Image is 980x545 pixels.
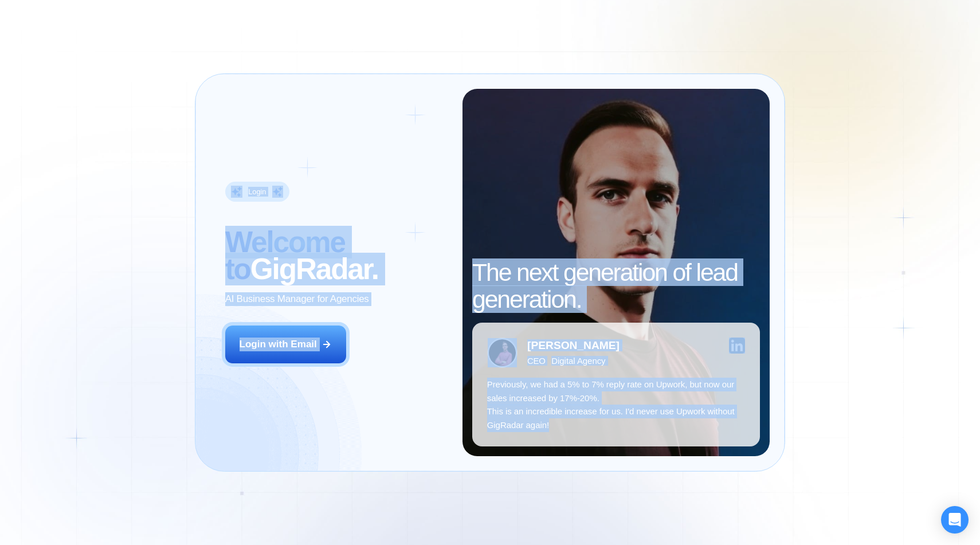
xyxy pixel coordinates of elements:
[941,506,969,534] div: Open Intercom Messenger
[472,259,760,313] h2: The next generation of lead generation.
[225,229,448,283] h2: ‍ GigRadar.
[527,356,545,366] div: CEO
[248,187,266,197] div: Login
[527,340,620,351] div: [PERSON_NAME]
[487,378,746,432] p: Previously, we had a 5% to 7% reply rate on Upwork, but now our sales increased by 17%-20%. This ...
[240,338,317,351] div: Login with Email
[551,356,605,366] div: Digital Agency
[225,292,369,306] p: AI Business Manager for Agencies
[225,326,347,363] button: Login with Email
[225,226,345,285] span: Welcome to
